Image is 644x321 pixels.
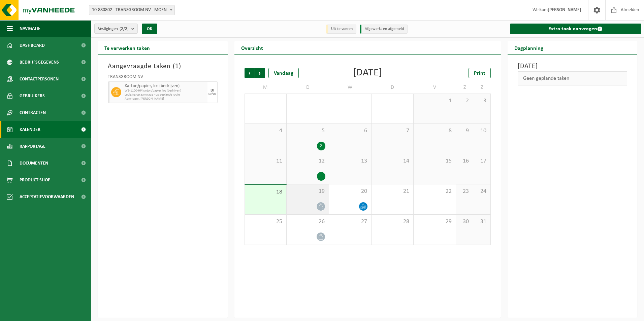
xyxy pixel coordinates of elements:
[20,54,59,71] span: Bedrijfsgegevens
[248,127,283,135] span: 4
[329,81,372,94] td: W
[326,25,356,34] li: Uit te voeren
[108,61,218,71] h3: Aangevraagde taken ( )
[290,218,325,225] span: 26
[175,63,179,70] span: 1
[360,25,408,34] li: Afgewerkt en afgemeld
[89,5,175,15] span: 10-880802 - TRANSGROOM NV - MOEN
[89,5,174,15] span: 10-880802 - TRANSGROOM NV - MOEN
[417,127,452,135] span: 8
[417,218,452,225] span: 29
[459,188,470,195] span: 23
[125,83,206,89] span: Karton/papier, los (bedrijven)
[317,172,325,181] div: 1
[474,71,485,76] span: Print
[20,104,46,121] span: Contracten
[245,68,255,78] span: Vorige
[372,81,414,94] td: D
[20,155,48,172] span: Documenten
[20,20,40,37] span: Navigatie
[332,157,368,165] span: 13
[469,68,491,78] a: Print
[20,87,45,104] span: Gebruikers
[120,27,129,31] count: (2/2)
[287,81,329,94] td: D
[375,218,410,225] span: 28
[375,127,410,135] span: 7
[375,188,410,195] span: 21
[20,71,59,87] span: Contactpersonen
[290,127,325,135] span: 5
[477,188,487,195] span: 24
[20,138,45,155] span: Rapportage
[417,157,452,165] span: 15
[211,88,214,93] div: DI
[142,24,157,34] button: OK
[94,24,138,34] button: Vestigingen(2/2)
[518,61,627,71] h3: [DATE]
[459,157,470,165] span: 16
[290,188,325,195] span: 19
[208,93,216,96] div: 19/08
[248,218,283,225] span: 25
[548,7,581,12] strong: [PERSON_NAME]
[20,172,50,188] span: Product Shop
[477,218,487,225] span: 31
[98,41,157,54] h2: Te verwerken taken
[459,97,470,105] span: 2
[417,188,452,195] span: 22
[248,188,283,196] span: 18
[20,121,40,138] span: Kalender
[268,68,299,78] div: Vandaag
[508,41,550,54] h2: Dagplanning
[125,97,206,101] span: Aanvrager: [PERSON_NAME]
[353,68,382,78] div: [DATE]
[245,81,287,94] td: M
[317,142,325,150] div: 2
[414,81,456,94] td: V
[255,68,265,78] span: Volgende
[473,81,490,94] td: Z
[459,218,470,225] span: 30
[20,188,74,205] span: Acceptatievoorwaarden
[510,24,642,34] a: Extra taak aanvragen
[332,188,368,195] span: 20
[332,127,368,135] span: 6
[456,81,473,94] td: Z
[417,97,452,105] span: 1
[477,127,487,135] span: 10
[125,93,206,97] span: Lediging op aanvraag - op geplande route
[477,157,487,165] span: 17
[234,41,270,54] h2: Overzicht
[290,157,325,165] span: 12
[20,37,45,54] span: Dashboard
[125,89,206,93] span: WB-1100-HP karton/papier, los (bedrijven)
[108,75,218,81] div: TRANSGROOM NV
[375,157,410,165] span: 14
[459,127,470,135] span: 9
[518,71,627,85] div: Geen geplande taken
[477,97,487,105] span: 3
[98,24,129,34] span: Vestigingen
[248,157,283,165] span: 11
[332,218,368,225] span: 27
